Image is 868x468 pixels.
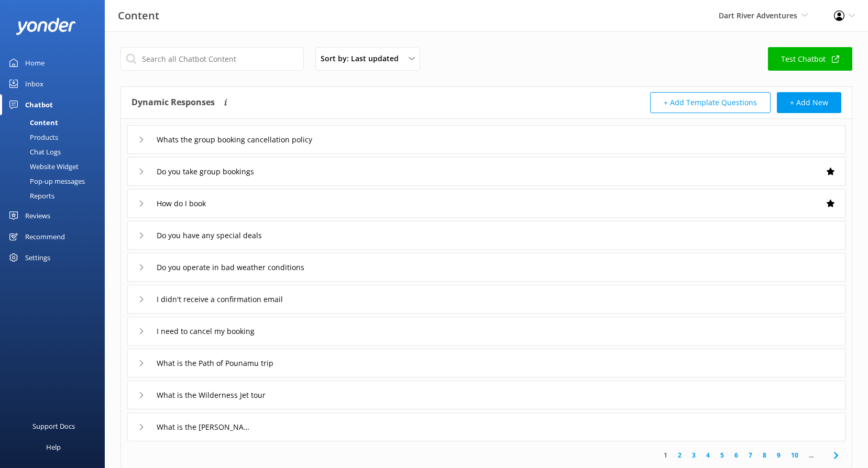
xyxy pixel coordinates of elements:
[729,450,743,460] a: 6
[6,188,105,203] a: Reports
[321,53,405,64] span: Sort by: Last updated
[6,130,58,144] div: Products
[131,92,215,113] h4: Dynamic Responses
[719,10,797,20] span: Dart River Adventures
[777,92,841,113] button: + Add New
[25,247,50,268] div: Settings
[6,130,105,144] a: Products
[6,115,58,130] div: Content
[673,450,687,460] a: 2
[6,115,105,130] a: Content
[6,174,105,188] a: Pop-up messages
[768,47,852,71] a: Test Chatbot
[6,144,61,159] div: Chat Logs
[25,52,45,73] div: Home
[701,450,715,460] a: 4
[6,159,79,174] div: Website Widget
[804,450,819,460] span: ...
[650,92,771,113] button: + Add Template Questions
[25,205,50,226] div: Reviews
[46,437,61,458] div: Help
[743,450,757,460] a: 7
[6,159,105,174] a: Website Widget
[120,47,304,71] input: Search all Chatbot Content
[6,174,85,188] div: Pop-up messages
[6,188,54,203] div: Reports
[757,450,772,460] a: 8
[32,416,75,437] div: Support Docs
[25,73,43,94] div: Inbox
[687,450,701,460] a: 3
[118,7,159,24] h3: Content
[772,450,786,460] a: 9
[25,226,65,247] div: Recommend
[715,450,729,460] a: 5
[16,18,76,35] img: yonder-white-logo.png
[6,144,105,159] a: Chat Logs
[658,450,673,460] a: 1
[25,94,53,115] div: Chatbot
[786,450,804,460] a: 10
